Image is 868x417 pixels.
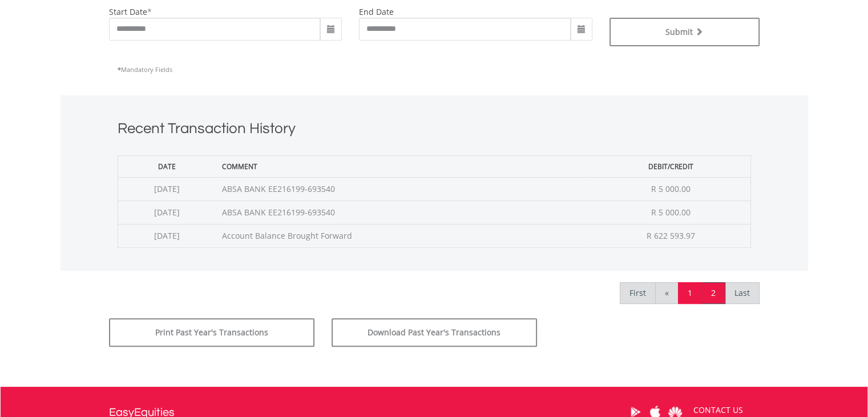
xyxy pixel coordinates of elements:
[591,155,750,177] th: Debit/Credit
[655,282,679,304] a: «
[109,318,314,347] button: Print Past Year's Transactions
[118,155,216,177] th: Date
[118,177,216,201] td: [DATE]
[216,155,591,177] th: Comment
[651,183,691,194] span: R 5 000.00
[109,6,147,17] label: start date
[118,224,216,247] td: [DATE]
[216,224,591,247] td: Account Balance Brought Forward
[118,65,172,74] span: Mandatory Fields
[651,207,691,218] span: R 5 000.00
[216,177,591,201] td: ABSA BANK EE216199-693540
[216,201,591,224] td: ABSA BANK EE216199-693540
[620,282,656,304] a: First
[609,18,760,46] button: Submit
[118,118,751,144] h1: Recent Transaction History
[701,282,725,304] a: 2
[118,201,216,224] td: [DATE]
[725,282,760,304] a: Last
[647,230,695,241] span: R 622 593.97
[678,282,702,304] a: 1
[359,6,394,17] label: end date
[332,318,537,347] button: Download Past Year's Transactions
